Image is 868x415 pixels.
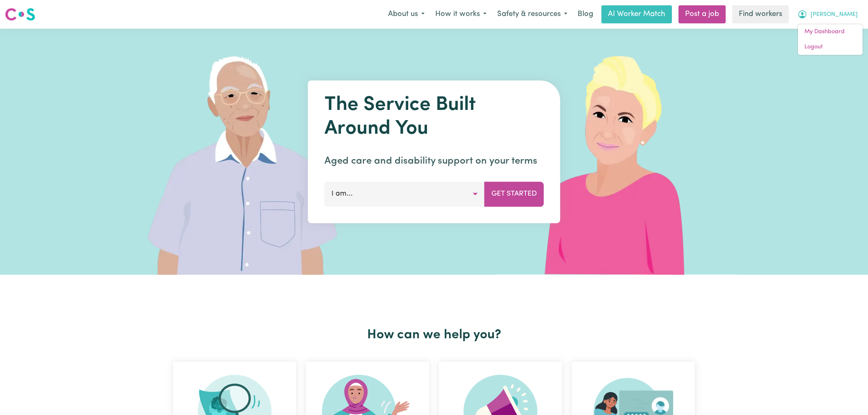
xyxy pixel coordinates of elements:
[492,6,573,23] button: Safety & resources
[798,39,863,55] a: Logout
[324,93,544,141] h1: The Service Built Around You
[811,10,858,19] span: [PERSON_NAME]
[792,6,863,23] button: My Account
[601,5,672,23] a: AI Worker Match
[430,6,492,23] button: How it works
[732,5,789,23] a: Find workers
[5,7,35,22] img: Careseekers logo
[678,5,726,23] a: Post a job
[484,182,544,206] button: Get Started
[324,154,544,169] p: Aged care and disability support on your terms
[573,5,598,23] a: Blog
[798,24,863,40] a: My Dashboard
[797,24,863,55] div: My Account
[5,5,35,24] a: Careseekers logo
[168,327,700,343] h2: How can we help you?
[383,6,430,23] button: About us
[324,182,485,206] button: I am...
